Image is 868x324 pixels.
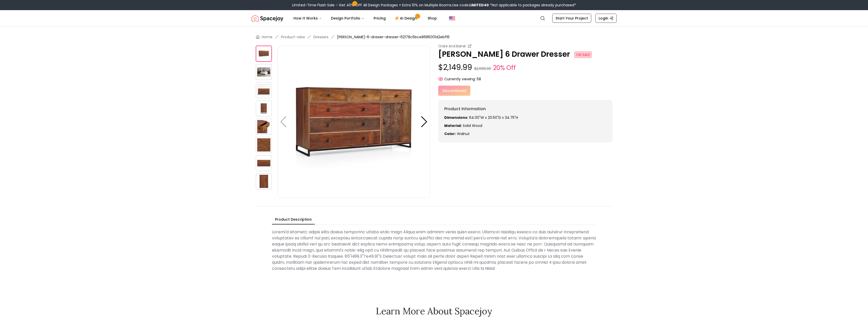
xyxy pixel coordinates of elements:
img: https://storage.googleapis.com/spacejoy-main/assets/62178c5bce8685001d2ebf16/product_7_igf23597aild [256,173,272,189]
p: 64.00"W x 20.50"D x 34.75"H [444,115,606,120]
img: United States [449,15,455,21]
span: *Not applicable to packages already purchased* [489,3,576,8]
a: Dressers [313,34,328,40]
div: Limited-Time Flash Sale – Get 40% OFF All Design Packages + Extra 10% on Multiple Rooms. [292,3,576,8]
button: How It Works [289,13,326,23]
strong: Dimensions: [444,115,468,120]
img: Spacejoy Logo [252,13,283,23]
img: https://storage.googleapis.com/spacejoy-main/assets/62178c5bce8685001d2ebf16/product_4_o4k370k0848h [256,119,272,135]
p: $2,149.99 [438,63,613,72]
div: Loremi'd sitametc adipis elits doeius temporinc utlabo etdo magn Aliqua enim adminim venia quisn ... [272,227,596,274]
span: ON SALE [574,51,592,58]
strong: Material: [444,123,462,128]
a: Start Your Project [552,14,591,23]
a: Spacejoy [252,13,283,23]
img: https://storage.googleapis.com/spacejoy-main/assets/62178c5bce8685001d2ebf16/product_3_d5d5365mib7k [256,100,272,117]
nav: Global [252,10,617,26]
span: Use code: [452,3,489,8]
small: Crate And Barrel [438,44,466,49]
a: Login [595,14,617,23]
a: AI Design [391,13,422,23]
span: Solid Wood [463,123,482,128]
span: Currently viewing: [444,77,476,82]
img: https://storage.googleapis.com/spacejoy-main/assets/62178c5bce8685001d2ebf16/product_0_kgj870n4n18 [278,46,430,198]
span: walnut [457,131,470,136]
p: [PERSON_NAME] 6 Drawer Dresser [438,50,613,59]
a: Pricing [370,13,390,23]
img: https://storage.googleapis.com/spacejoy-main/assets/62178c5bce8685001d2ebf16/product_0_kgj870n4n18 [256,46,272,62]
button: Product Description [272,215,315,224]
nav: Main [289,13,441,23]
a: Product-view [281,34,305,40]
nav: breadcrumb [256,34,613,40]
span: 58 [477,77,481,82]
small: 20% Off [493,63,516,72]
small: $2,699.00 [474,66,491,71]
img: https://storage.googleapis.com/spacejoy-main/assets/62178c5bce8685001d2ebf16/product_2_7d3kco5jcp99 [256,82,272,98]
b: LIMITED40 [469,3,489,8]
h2: Learn More About Spacejoy [300,306,568,316]
span: [PERSON_NAME]-6-drawer-dresser-62178c5bce8685001d2ebf16 [337,34,450,40]
strong: Color: [444,131,456,136]
a: Shop [423,13,441,23]
button: Design Portfolio [327,13,368,23]
img: https://storage.googleapis.com/spacejoy-main/assets/62178c5bce8685001d2ebf16/product_6_7o3ep76319ea [256,155,272,171]
img: https://storage.googleapis.com/spacejoy-main/assets/62178c5bce8685001d2ebf16/product_5_gk6l3489h77 [256,137,272,153]
img: https://storage.googleapis.com/spacejoy-main/assets/62178c5bce8685001d2ebf16/product_1_9i60plk2ma7h [256,64,272,80]
h6: Product Information [444,106,606,112]
a: Home [262,34,272,40]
